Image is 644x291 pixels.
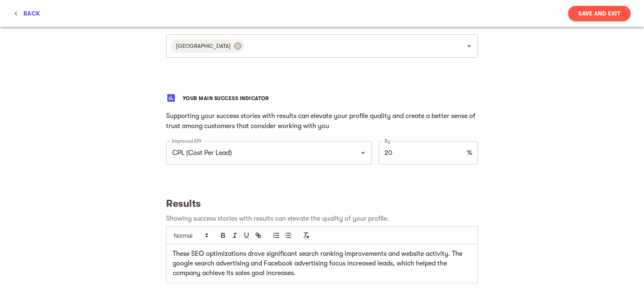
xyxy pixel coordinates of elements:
h5: Results [166,197,478,210]
button: back [10,6,43,21]
span: Save and Exit [578,8,621,18]
p: Supporting your success stories with results can elevate your profile quality and create a better... [166,111,478,131]
p: These SEO optimizations drove significant search ranking improvements and website activity. The g... [173,249,471,278]
span: [GEOGRAPHIC_DATA] [171,42,236,50]
button: Open [357,147,369,159]
iframe: Chat Widget [602,251,644,291]
button: Open [463,40,475,52]
span: YOUR MAIN SUCCESS INDICATOR [183,95,269,101]
p: % [467,148,472,158]
div: [GEOGRAPHIC_DATA] [171,39,244,53]
p: Showing success stories with results can elevate the quality of your profile. [166,214,478,224]
input: Please select [170,145,345,161]
span: back [13,8,40,18]
button: Save and Exit [568,6,631,21]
